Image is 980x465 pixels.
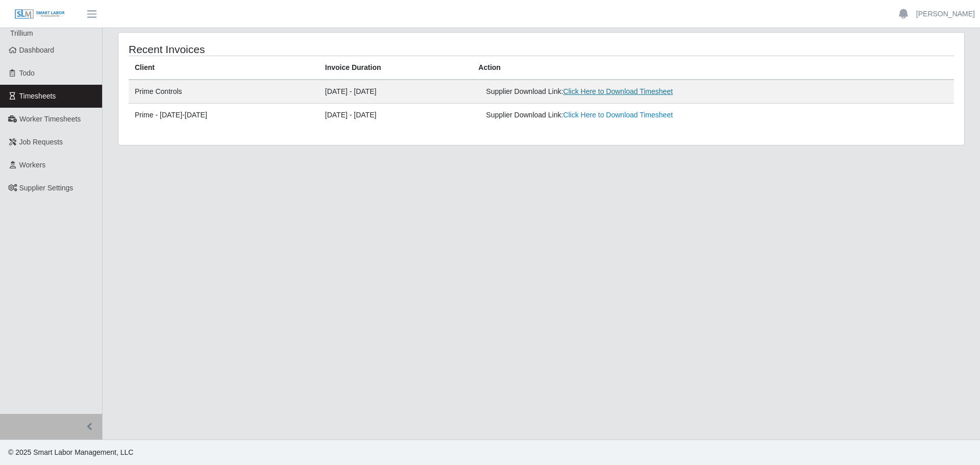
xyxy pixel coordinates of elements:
span: Supplier Settings [19,184,73,192]
span: Worker Timesheets [19,115,81,123]
span: Workers [19,161,46,169]
th: Client [129,56,319,80]
img: SLM Logo [14,9,65,20]
td: Prime - [DATE]-[DATE] [129,104,319,127]
span: Job Requests [19,138,63,146]
span: Dashboard [19,46,55,54]
div: Supplier Download Link: [486,110,783,120]
a: Click Here to Download Timesheet [563,111,673,119]
td: Prime Controls [129,80,319,104]
a: Click Here to Download Timesheet [563,87,673,95]
th: Invoice Duration [319,56,473,80]
a: [PERSON_NAME] [916,9,975,19]
div: Supplier Download Link: [486,86,783,97]
td: [DATE] - [DATE] [319,80,473,104]
span: © 2025 Smart Labor Management, LLC [8,448,133,456]
th: Action [472,56,954,80]
td: [DATE] - [DATE] [319,104,473,127]
span: Trillium [10,29,33,37]
span: Timesheets [19,92,56,100]
span: Todo [19,69,35,77]
h4: Recent Invoices [129,43,463,56]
